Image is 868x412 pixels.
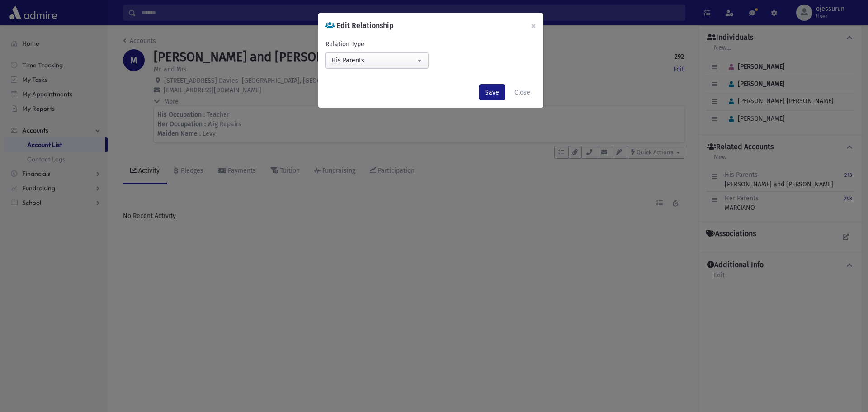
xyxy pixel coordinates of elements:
[325,20,394,31] h6: Edit Relationship
[479,84,505,100] button: Save
[325,52,429,69] button: His Parents
[325,39,364,49] label: Relation Type
[509,84,536,100] button: Close
[331,56,415,65] div: His Parents
[524,13,543,38] button: ×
